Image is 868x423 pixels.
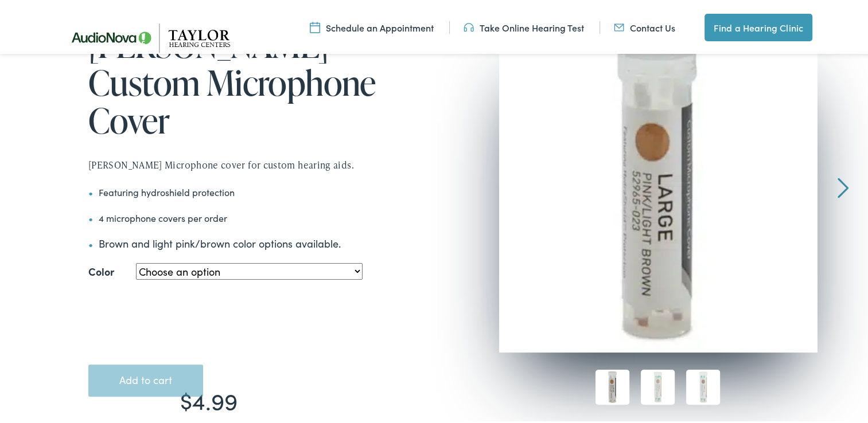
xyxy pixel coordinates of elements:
[99,209,227,222] span: 4 microphone covers per order
[464,19,474,32] img: utility icon
[464,19,584,32] a: Take Online Hearing Test
[88,362,203,394] button: Add to cart
[686,367,720,402] img: 52963-006-100x100.jpg
[88,23,438,137] h1: [PERSON_NAME] Custom Microphone Cover
[180,382,192,414] span: $
[641,367,675,402] img: 52963-023-omc-small-plb-B-100x100.jpg
[310,19,320,32] img: utility icon
[499,33,817,350] picture: 52965-023-B
[595,367,629,402] img: 52965-023-B-100x100.jpg
[704,11,812,39] a: Find a Hearing Clinic
[88,259,114,280] label: Color
[614,19,624,32] img: utility icon
[180,382,238,414] bdi: 4.99
[310,19,434,32] a: Schedule an Appointment
[99,183,235,196] span: Featuring hydroshield protection
[88,233,438,249] li: Brown and light pink/brown color options available.
[614,19,675,32] a: Contact Us
[88,156,354,169] span: [PERSON_NAME] Microphone cover for custom hearing aids.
